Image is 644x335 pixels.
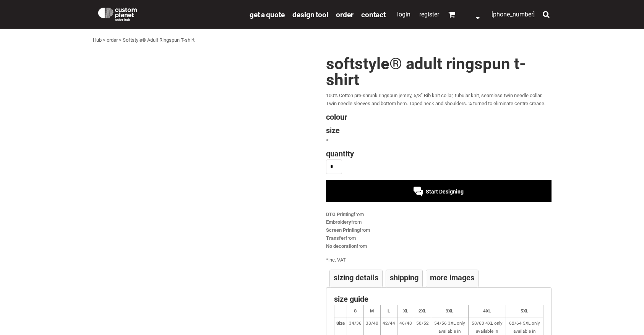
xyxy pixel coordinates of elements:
span: get a quote [250,10,285,19]
h4: Colour [326,113,552,121]
div: from [326,211,552,219]
div: > [326,136,552,144]
a: No decoration [326,243,357,249]
th: 3XL [431,305,468,317]
div: from [326,242,552,250]
a: design tool [292,10,328,19]
div: from [326,226,552,234]
a: Custom Planet [93,2,246,25]
div: inc. VAT [326,256,552,264]
a: get a quote [250,10,285,19]
a: Hub [93,37,102,43]
h4: More Images [430,274,474,281]
a: Contact [361,10,386,19]
th: 4XL [468,305,506,317]
div: > [103,36,105,44]
div: Softstyle® Adult Ringspun T-shirt [123,36,195,44]
th: S [347,305,363,317]
h4: Quantity [326,150,552,158]
a: Transfer [326,235,346,241]
p: 100% Cotton pre-shrunk ringspun jersey, 5/8” Rib knit collar, tubular knit, seamless twin needle ... [326,92,552,108]
h4: Size [326,127,552,134]
a: Login [397,11,410,18]
img: Custom Planet [97,6,138,21]
th: 2XL [414,305,431,317]
span: [PHONE_NUMBER] [492,11,535,18]
th: XL [397,305,414,317]
h1: Softstyle® Adult Ringspun T-shirt [326,56,552,88]
a: Embroidery [326,219,351,225]
div: > [119,36,122,44]
span: order [336,10,354,19]
a: Register [419,11,439,18]
div: from [326,234,552,242]
a: order [336,10,354,19]
div: from [326,218,552,226]
h4: Sizing Details [334,274,378,281]
span: Contact [361,10,386,19]
h4: Size Guide [334,295,543,303]
th: L [380,305,397,317]
h4: Shipping [390,274,419,281]
span: Start Designing [426,189,464,195]
th: M [363,305,380,317]
th: 5XL [506,305,543,317]
a: DTG Printing [326,211,354,217]
a: Screen Printing [326,227,360,233]
a: order [107,37,118,43]
span: design tool [292,10,328,19]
